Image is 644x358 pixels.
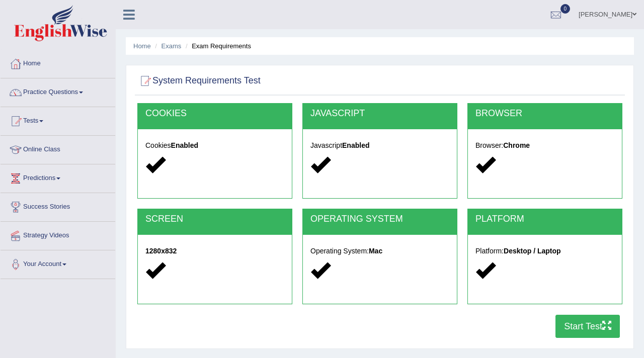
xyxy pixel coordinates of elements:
[369,247,382,255] strong: Mac
[1,164,115,190] a: Predictions
[310,247,449,255] h5: Operating System:
[183,41,251,51] li: Exam Requirements
[560,4,571,14] span: 0
[1,78,115,104] a: Practice Questions
[133,42,151,50] a: Home
[475,109,614,119] h2: BROWSER
[1,50,115,75] a: Home
[475,142,614,149] h5: Browser:
[1,250,115,276] a: Your Account
[504,247,561,255] strong: Desktop / Laptop
[145,142,284,149] h5: Cookies
[1,136,115,161] a: Online Class
[137,73,261,88] h2: System Requirements Test
[1,193,115,218] a: Success Stories
[310,109,449,119] h2: JAVASCRIPT
[1,107,115,132] a: Tests
[310,214,449,224] h2: OPERATING SYSTEM
[310,142,449,149] h5: Javascript
[162,42,182,50] a: Exams
[145,214,284,224] h2: SCREEN
[342,141,369,149] strong: Enabled
[145,247,177,255] strong: 1280x832
[555,315,620,338] button: Start Test
[1,222,115,247] a: Strategy Videos
[475,214,614,224] h2: PLATFORM
[503,141,530,149] strong: Chrome
[475,247,614,255] h5: Platform:
[171,141,198,149] strong: Enabled
[145,109,284,119] h2: COOKIES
